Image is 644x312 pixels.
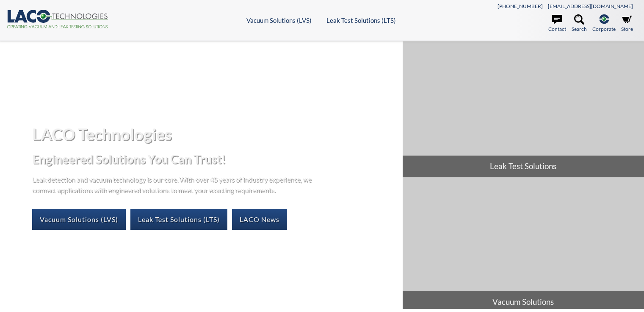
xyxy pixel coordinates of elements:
[130,209,227,230] a: Leak Test Solutions (LTS)
[326,16,396,24] a: Leak Test Solutions (LTS)
[32,209,126,230] a: Vacuum Solutions (LVS)
[548,3,633,9] a: [EMAIL_ADDRESS][DOMAIN_NAME]
[498,3,543,9] a: [PHONE_NUMBER]
[403,41,644,177] a: Leak Test Solutions
[32,174,316,195] p: Leak detection and vacuum technology is our core. With over 45 years of industry experience, we c...
[592,25,616,33] span: Corporate
[32,124,396,145] h1: LACO Technologies
[621,14,633,33] a: Store
[548,14,566,33] a: Contact
[246,16,312,24] a: Vacuum Solutions (LVS)
[232,209,287,230] a: LACO News
[572,14,587,33] a: Search
[403,156,644,177] span: Leak Test Solutions
[32,151,396,167] h2: Engineered Solutions You Can Trust!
